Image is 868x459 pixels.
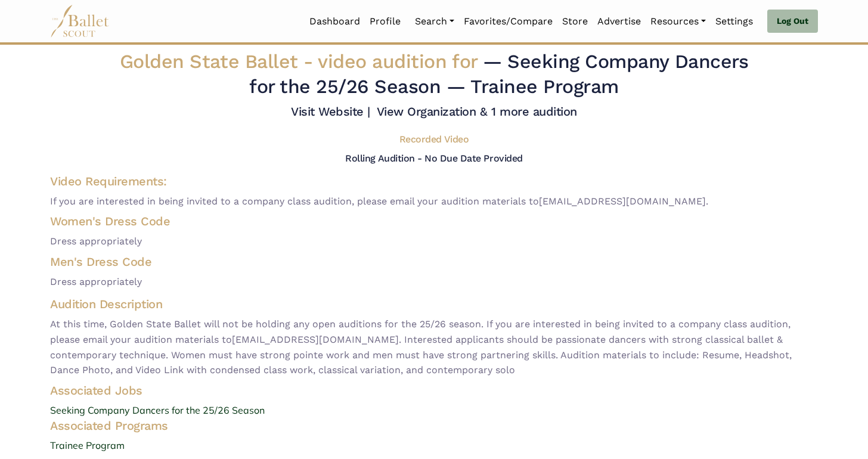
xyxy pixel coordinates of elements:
span: Dress appropriately [50,276,142,287]
span: — Seeking Company Dancers for the 25/26 Season [249,50,748,98]
a: Log Out [767,10,818,33]
span: video audition for [318,50,477,73]
h4: Audition Description [50,296,818,312]
span: — Trainee Program [447,75,619,98]
a: Profile [365,9,405,34]
a: Favorites/Compare [459,9,557,34]
a: Store [557,9,593,34]
a: Search [410,9,459,34]
a: Dashboard [305,9,365,34]
a: Settings [711,9,758,34]
a: Advertise [593,9,646,34]
a: Trainee Program [41,438,827,454]
span: At this time, Golden State Ballet will not be holding any open auditions for the 25/26 season. If... [50,317,818,377]
h4: Associated Programs [41,418,827,433]
h5: Recorded Video [399,134,469,146]
h5: Rolling Audition - No Due Date Provided [345,153,522,164]
a: Resources [646,9,711,34]
h4: Women's Dress Code [50,213,818,229]
span: Golden State Ballet - [120,50,483,73]
span: Video Requirements: [50,174,167,188]
span: If you are interested in being invited to a company class audition, please email your audition ma... [50,194,818,209]
h4: Associated Jobs [41,383,827,398]
a: Seeking Company Dancers for the 25/26 Season [41,403,827,418]
h4: Men's Dress Code [50,254,818,269]
a: Visit Website | [291,104,370,119]
a: View Organization & 1 more audition [377,104,577,119]
span: Dress appropriately [50,235,142,247]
